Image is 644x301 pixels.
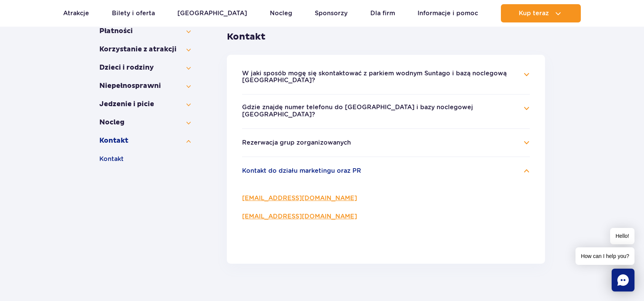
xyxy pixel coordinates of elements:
a: Sponsorzy [315,4,348,22]
button: W jaki sposób mogę się skontaktować z parkiem wodnym Suntago i bazą noclegową [GEOGRAPHIC_DATA]? [242,70,518,84]
button: Rezerwacja grup zorganizowanych [242,139,351,146]
button: Kontakt [99,136,191,145]
button: Dzieci i rodziny [99,63,191,72]
span: How can I help you? [575,247,634,265]
span: Kup teraz [519,10,549,17]
button: Kontakt [99,154,191,164]
button: Korzystanie z atrakcji [99,45,191,54]
button: Kup teraz [501,4,581,22]
a: Nocleg [270,4,292,22]
button: Gdzie znajdę numer telefonu do [GEOGRAPHIC_DATA] i bazy noclegowej [GEOGRAPHIC_DATA]? [242,104,518,118]
a: [EMAIL_ADDRESS][DOMAIN_NAME] [242,213,357,220]
a: Dla firm [370,4,395,22]
h3: Kontakt [227,31,545,43]
a: [EMAIL_ADDRESS][DOMAIN_NAME] [242,194,357,202]
button: Płatności [99,27,191,36]
button: Jedzenie i picie [99,100,191,109]
span: Hello! [610,228,634,244]
a: Informacje i pomoc [418,4,478,22]
a: Bilety i oferta [112,4,155,22]
button: Niepełno­sprawni [99,81,191,91]
button: Kontakt do działu marketingu oraz PR [242,167,361,174]
button: Nocleg [99,118,191,127]
div: Chat [612,269,634,291]
a: [GEOGRAPHIC_DATA] [177,4,247,22]
a: Atrakcje [63,4,89,22]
